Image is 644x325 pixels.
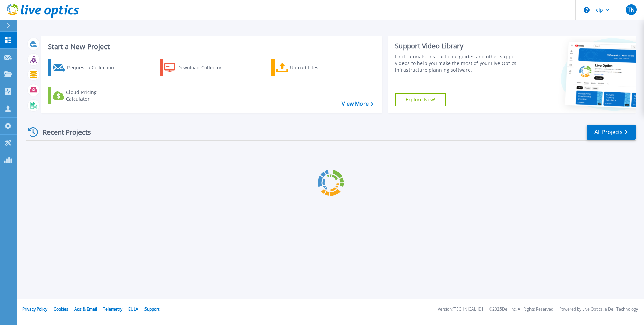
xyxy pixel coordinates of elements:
[489,307,553,312] li: © 2025 Dell Inc. All Rights Reserved
[67,61,121,74] div: Request a Collection
[66,89,120,102] div: Cloud Pricing Calculator
[395,42,521,51] div: Support Video Library
[54,306,68,312] a: Cookies
[103,306,122,312] a: Telemetry
[395,53,521,73] div: Find tutorials, instructional guides and other support videos to help you make the most of your L...
[271,59,347,76] a: Upload Files
[128,306,138,312] a: EULA
[438,307,483,312] li: Version: [TECHNICAL_ID]
[587,125,636,140] a: All Projects
[177,61,231,74] div: Download Collector
[22,306,47,312] a: Privacy Policy
[160,59,235,76] a: Download Collector
[342,101,373,107] a: View More
[48,43,373,51] h3: Start a New Project
[144,306,159,312] a: Support
[26,124,100,140] div: Recent Projects
[74,306,97,312] a: Ads & Email
[290,61,344,74] div: Upload Files
[627,7,635,12] span: TN
[395,93,446,106] a: Explore Now!
[559,307,638,312] li: Powered by Live Optics, a Dell Technology
[48,59,123,76] a: Request a Collection
[48,87,123,104] a: Cloud Pricing Calculator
